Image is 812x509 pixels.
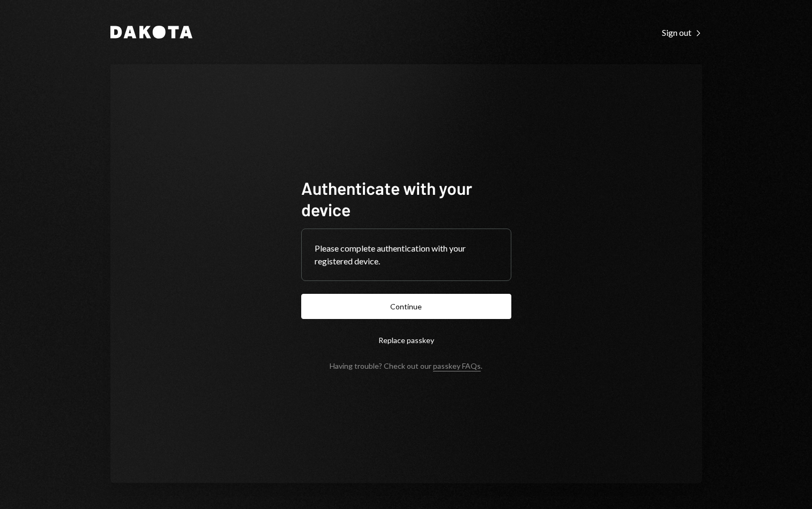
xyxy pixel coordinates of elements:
[330,361,482,370] div: Having trouble? Check out our .
[315,242,498,268] div: Please complete authentication with your registered device.
[301,177,511,220] h1: Authenticate with your device
[301,328,511,353] button: Replace passkey
[433,361,481,371] a: passkey FAQs
[662,27,702,38] div: Sign out
[662,26,702,38] a: Sign out
[301,294,511,319] button: Continue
